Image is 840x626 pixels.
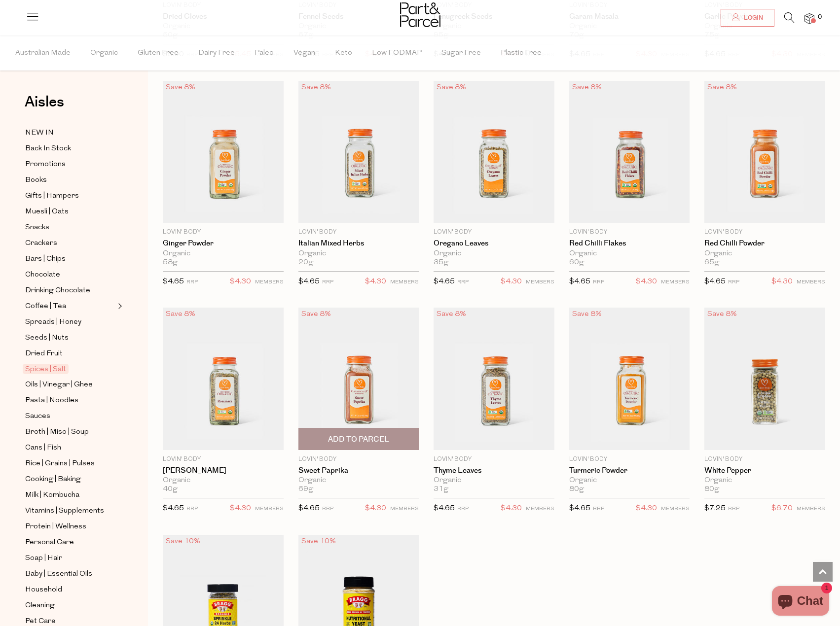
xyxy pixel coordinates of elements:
div: Save 8% [569,81,605,94]
span: Aisles [25,91,64,113]
img: White Pepper [704,308,825,450]
a: Spreads | Honey [25,316,115,328]
span: Milk | Kombucha [25,489,79,501]
a: Milk | Kombucha [25,489,115,501]
a: Chocolate [25,269,115,281]
img: Red Chilli Flakes [569,81,690,223]
span: $6.70 [771,502,793,515]
div: Organic [434,249,554,258]
a: Ginger Powder [163,239,284,248]
span: Books [25,174,47,186]
a: Cooking | Baking [25,473,115,486]
small: RRP [728,279,739,285]
img: Red Chilli Powder [704,81,825,223]
div: Save 8% [163,81,198,94]
span: 80g [704,485,719,494]
span: Muesli | Oats [25,206,69,218]
a: Gifts | Hampers [25,190,115,202]
div: Organic [434,476,554,485]
span: 69g [298,485,313,494]
a: Muesli | Oats [25,206,115,218]
img: Part&Parcel [400,2,440,27]
span: Cans | Fish [25,442,61,454]
span: Personal Care [25,537,74,549]
div: Save 8% [434,81,469,94]
button: Expand/Collapse Coffee | Tea [115,300,122,312]
inbox-online-store-chat: Shopify online store chat [769,586,832,618]
span: $4.30 [365,276,386,288]
span: $4.30 [365,502,386,515]
span: 58g [163,258,178,267]
a: Thyme Leaves [434,466,554,475]
small: MEMBERS [526,506,554,512]
p: Lovin' Body [434,455,554,464]
span: $4.65 [434,278,455,285]
span: $4.65 [298,505,320,512]
a: Snacks [25,221,115,234]
span: 0 [815,13,824,22]
div: Save 10% [298,535,339,548]
span: Australian Made [15,36,71,70]
p: Lovin' Body [434,228,554,237]
div: Save 8% [163,308,198,321]
small: RRP [457,506,469,512]
a: Baby | Essential Oils [25,568,115,580]
div: Organic [704,249,825,258]
span: Add To Parcel [328,434,389,445]
a: Seeds | Nuts [25,332,115,344]
span: $4.65 [434,505,455,512]
div: Organic [163,476,284,485]
span: 35g [434,258,448,267]
a: Turmeric Powder [569,466,690,475]
a: Sweet Paprika [298,466,419,475]
a: Bars | Chips [25,253,115,265]
div: Organic [298,476,419,485]
div: Organic [704,476,825,485]
p: Lovin' Body [298,455,419,464]
a: Personal Care [25,536,115,549]
span: Sauces [25,411,50,422]
a: Sauces [25,410,115,422]
small: RRP [322,279,333,285]
span: Baby | Essential Oils [25,568,92,580]
a: Dried Fruit [25,348,115,360]
span: $4.65 [569,278,590,285]
span: $4.30 [230,276,251,288]
span: $4.30 [636,502,657,515]
a: NEW IN [25,127,115,139]
img: Turmeric Powder [569,308,690,450]
a: Oregano Leaves [434,239,554,248]
span: Crackers [25,238,57,249]
img: Thyme Leaves [434,308,554,450]
span: Broth | Miso | Soup [25,426,89,438]
span: NEW IN [25,127,54,139]
a: Spices | Salt [25,363,115,375]
span: Sugar Free [441,36,481,70]
small: MEMBERS [661,279,690,285]
small: RRP [457,279,469,285]
small: MEMBERS [255,506,284,512]
small: MEMBERS [797,506,825,512]
span: 20g [298,258,313,267]
button: Add To Parcel [298,428,419,450]
span: Dairy Free [198,36,235,70]
span: Coffee | Tea [25,301,66,313]
small: MEMBERS [661,506,690,512]
span: $4.65 [163,505,184,512]
a: Aisles [25,95,64,119]
small: MEMBERS [390,506,419,512]
small: RRP [593,279,604,285]
span: Paleo [255,36,274,70]
span: 65g [704,258,719,267]
a: Drinking Chocolate [25,284,115,297]
span: Snacks [25,222,49,234]
span: Promotions [25,159,66,171]
span: Back In Stock [25,143,71,155]
span: Chocolate [25,269,60,281]
span: Vitamins | Supplements [25,505,104,517]
img: Rosemary [163,308,284,450]
small: MEMBERS [797,279,825,285]
span: $4.65 [298,278,320,285]
span: Gifts | Hampers [25,190,79,202]
span: Oils | Vinegar | Ghee [25,379,93,391]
